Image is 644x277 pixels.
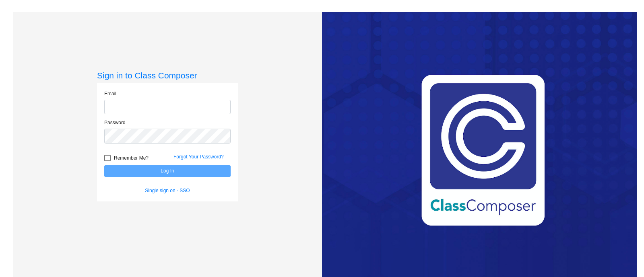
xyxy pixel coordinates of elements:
[114,153,149,163] span: Remember Me?
[173,154,224,160] a: Forgot Your Password?
[104,90,116,97] label: Email
[104,119,126,126] label: Password
[104,165,231,177] button: Log In
[145,188,190,193] a: Single sign on - SSO
[97,70,238,80] h3: Sign in to Class Composer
